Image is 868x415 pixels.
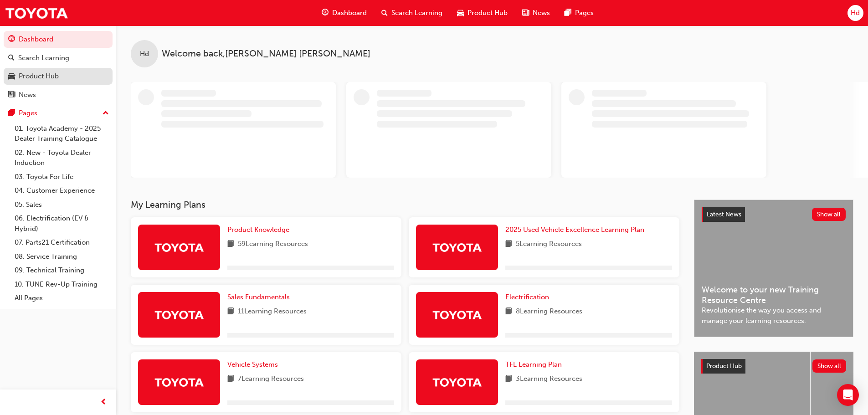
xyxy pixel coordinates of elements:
a: Latest NewsShow all [702,207,846,222]
span: 7 Learning Resources [238,374,304,385]
a: Product Knowledge [227,225,293,235]
a: pages-iconPages [557,4,601,22]
img: Trak [432,374,482,390]
span: 59 Learning Resources [238,239,308,250]
button: Show all [812,208,846,221]
span: News [533,8,550,18]
a: 07. Parts21 Certification [11,236,113,250]
span: guage-icon [322,7,329,19]
span: Welcome to your new Training Resource Centre [702,285,846,305]
a: Dashboard [4,31,113,48]
img: Trak [154,239,204,255]
a: 06. Electrification (EV & Hybrid) [11,211,113,236]
span: 2025 Used Vehicle Excellence Learning Plan [505,225,644,234]
img: Trak [154,307,204,323]
a: 01. Toyota Academy - 2025 Dealer Training Catalogue [11,122,113,146]
span: Product Hub [467,8,508,18]
a: 02. New - Toyota Dealer Induction [11,146,113,170]
img: Trak [154,374,204,390]
span: book-icon [227,374,234,385]
span: news-icon [522,7,529,19]
a: Vehicle Systems [227,359,282,370]
span: Dashboard [332,8,367,18]
div: News [19,90,36,100]
a: search-iconSearch Learning [374,4,450,22]
a: Product HubShow all [701,359,846,374]
a: 08. Service Training [11,250,113,264]
span: Welcome back , [PERSON_NAME] [PERSON_NAME] [162,49,370,59]
a: 03. Toyota For Life [11,170,113,184]
span: Product Knowledge [227,225,289,234]
a: 09. Technical Training [11,263,113,277]
span: book-icon [227,306,234,318]
span: car-icon [8,72,15,81]
a: Latest NewsShow allWelcome to your new Training Resource CentreRevolutionise the way you access a... [694,200,853,337]
span: 8 Learning Resources [516,306,582,318]
a: car-iconProduct Hub [450,4,515,22]
span: news-icon [8,91,15,99]
a: news-iconNews [515,4,557,22]
h3: My Learning Plans [131,200,679,210]
span: Search Learning [391,8,442,18]
button: Show all [812,359,847,373]
button: Pages [4,105,113,122]
span: pages-icon [565,7,571,19]
a: All Pages [11,291,113,305]
span: Latest News [707,210,741,218]
div: Open Intercom Messenger [837,384,859,406]
a: guage-iconDashboard [314,4,374,22]
img: Trak [432,239,482,255]
span: Hd [140,49,149,59]
span: book-icon [505,239,512,250]
button: Hd [847,5,863,21]
a: 04. Customer Experience [11,184,113,198]
div: Product Hub [19,71,59,82]
a: Sales Fundamentals [227,292,293,302]
div: Pages [19,108,37,118]
span: book-icon [505,374,512,385]
a: News [4,87,113,103]
span: Electrification [505,293,549,301]
a: Search Learning [4,50,113,67]
span: Vehicle Systems [227,360,278,369]
span: Pages [575,8,594,18]
span: Revolutionise the way you access and manage your learning resources. [702,305,846,326]
div: Search Learning [18,53,69,63]
span: prev-icon [100,397,107,408]
span: Hd [851,8,860,18]
span: book-icon [505,306,512,318]
span: Sales Fundamentals [227,293,290,301]
button: DashboardSearch LearningProduct HubNews [4,29,113,105]
a: 2025 Used Vehicle Excellence Learning Plan [505,225,648,235]
span: guage-icon [8,36,15,44]
img: Trak [5,3,68,23]
img: Trak [432,307,482,323]
span: up-icon [103,108,109,119]
span: 5 Learning Resources [516,239,582,250]
span: car-icon [457,7,464,19]
span: search-icon [381,7,388,19]
span: book-icon [227,239,234,250]
span: pages-icon [8,109,15,118]
a: Product Hub [4,68,113,85]
a: Electrification [505,292,553,302]
span: Product Hub [706,362,742,370]
span: 3 Learning Resources [516,374,582,385]
a: TFL Learning Plan [505,359,565,370]
span: 11 Learning Resources [238,306,307,318]
a: 05. Sales [11,198,113,212]
a: 10. TUNE Rev-Up Training [11,277,113,292]
span: TFL Learning Plan [505,360,562,369]
span: search-icon [8,54,15,62]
